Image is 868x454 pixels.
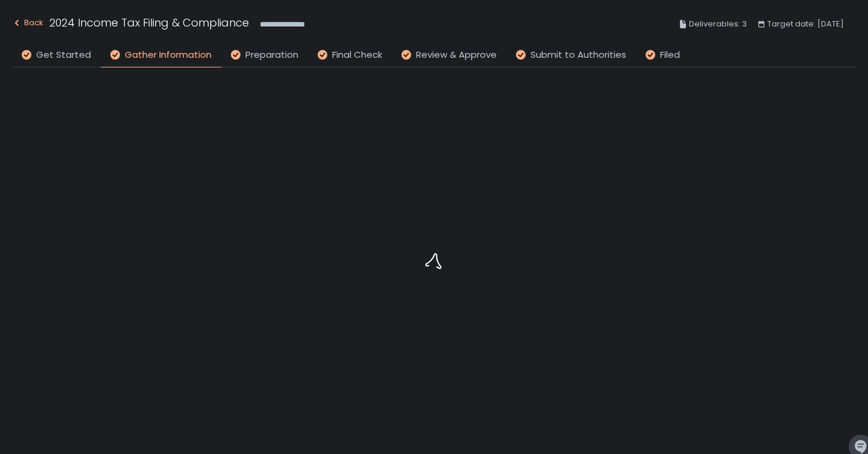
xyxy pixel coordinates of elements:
[767,17,844,31] span: Target date: [DATE]
[125,48,212,62] span: Gather Information
[530,48,626,62] span: Submit to Authorities
[416,48,497,62] span: Review & Approve
[36,48,91,62] span: Get Started
[245,48,298,62] span: Preparation
[660,48,680,62] span: Filed
[689,17,747,31] span: Deliverables: 3
[12,16,43,30] div: Back
[12,14,43,34] button: Back
[49,14,249,31] h1: 2024 Income Tax Filing & Compliance
[332,48,382,62] span: Final Check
